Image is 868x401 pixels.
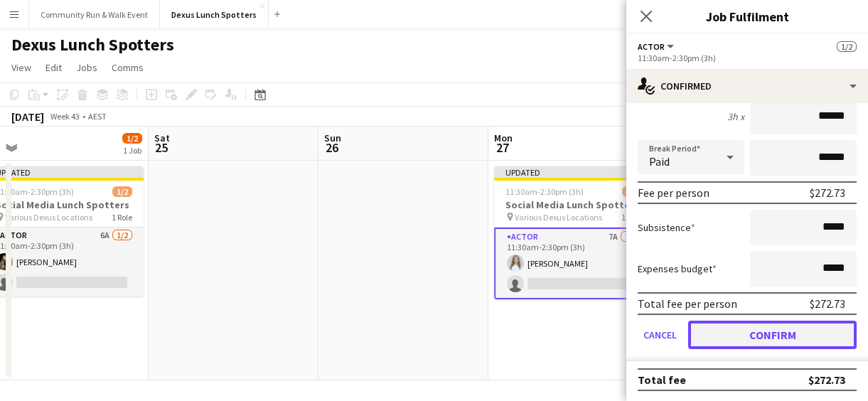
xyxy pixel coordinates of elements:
div: [DATE] [11,109,44,124]
label: Expenses budget [638,262,717,275]
div: $272.73 [810,296,845,311]
span: Edit [45,61,62,74]
span: 1 Role [112,212,132,223]
span: View [11,61,31,74]
span: Paid [649,154,670,169]
div: $272.73 [808,373,845,387]
div: 3h x [727,110,744,123]
span: Sun [324,132,341,144]
span: 26 [322,139,341,156]
a: Comms [106,58,149,77]
h3: Social Media Lunch Spotters [494,198,653,211]
button: Community Run & Walk Event [29,1,160,28]
span: Jobs [76,61,97,74]
div: Total fee per person [638,296,737,311]
span: Week 43 [47,111,82,122]
a: View [6,58,37,77]
button: Dexus Lunch Spotters [160,1,269,28]
app-card-role: Actor7A1/211:30am-2:30pm (3h)[PERSON_NAME] [494,228,653,299]
span: 1 Role [621,212,642,223]
app-job-card: Updated11:30am-2:30pm (3h)1/2Social Media Lunch Spotters Various Dexus Locations1 RoleActor7A1/21... [494,166,653,299]
button: Actor [638,41,676,52]
span: Various Dexus Locations [5,212,92,223]
span: 1/2 [622,186,642,197]
span: Actor [638,41,665,52]
button: Cancel [638,321,682,349]
span: 25 [152,139,170,156]
div: Updated [494,166,653,178]
a: Jobs [70,58,103,77]
div: $272.73 [810,186,845,200]
h3: Job Fulfilment [626,7,868,26]
div: AEST [88,111,107,122]
button: Confirm [688,321,857,349]
span: Comms [112,61,144,74]
span: 11:30am-2:30pm (3h) [505,186,584,197]
div: Fee per person [638,186,709,200]
div: Total fee [638,373,686,387]
span: 1/2 [837,41,857,52]
div: Confirmed [626,69,868,103]
span: Various Dexus Locations [515,212,602,223]
span: Mon [494,132,513,144]
span: 27 [492,139,513,156]
span: 1/2 [122,133,142,144]
h1: Dexus Lunch Spotters [11,34,174,55]
a: Edit [40,58,68,77]
span: Sat [154,132,170,144]
div: 1 Job [123,145,141,156]
span: 1/2 [112,186,132,197]
div: 11:30am-2:30pm (3h) [638,53,857,63]
label: Subsistence [638,221,695,234]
